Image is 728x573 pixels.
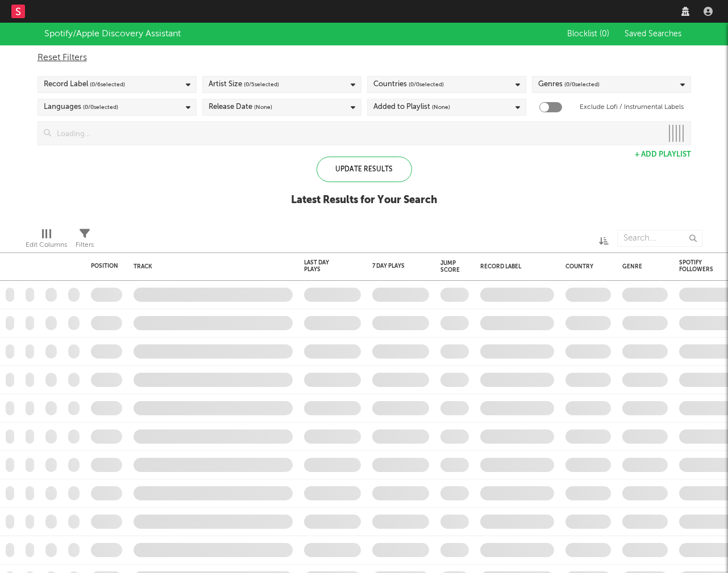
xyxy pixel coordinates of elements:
[373,100,450,114] div: Added to Playlist
[83,100,118,114] span: ( 0 / 0 selected)
[38,51,691,65] div: Reset Filters
[254,100,272,114] span: (None)
[580,100,684,114] label: Exclude Lofi / Instrumental Labels
[44,100,118,114] div: Languages
[538,78,600,91] div: Genres
[317,157,412,182] div: Update Results
[304,259,344,273] div: Last Day Plays
[635,151,691,158] button: + Add Playlist
[440,260,460,273] div: Jump Score
[409,78,444,91] span: ( 0 / 0 selected)
[76,224,94,257] div: Filters
[565,263,605,270] div: Country
[679,259,719,273] div: Spotify Followers
[209,78,279,91] div: Artist Size
[26,238,67,252] div: Edit Columns
[600,30,609,38] span: ( 0 )
[567,30,609,38] span: Blocklist
[51,122,662,145] input: Loading...
[622,263,662,270] div: Genre
[26,224,67,257] div: Edit Columns
[90,78,125,91] span: ( 0 / 6 selected)
[372,263,412,269] div: 7 Day Plays
[76,238,94,252] div: Filters
[625,30,684,38] span: Saved Searches
[244,78,279,91] span: ( 0 / 5 selected)
[44,27,181,41] div: Spotify/Apple Discovery Assistant
[373,78,444,91] div: Countries
[617,230,702,247] input: Search...
[209,100,272,114] div: Release Date
[291,193,437,207] div: Latest Results for Your Search
[432,100,450,114] span: (None)
[134,263,287,270] div: Track
[564,78,600,91] span: ( 0 / 0 selected)
[480,263,548,270] div: Record Label
[621,30,684,39] button: Saved Searches
[44,78,125,91] div: Record Label
[91,263,118,269] div: Position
